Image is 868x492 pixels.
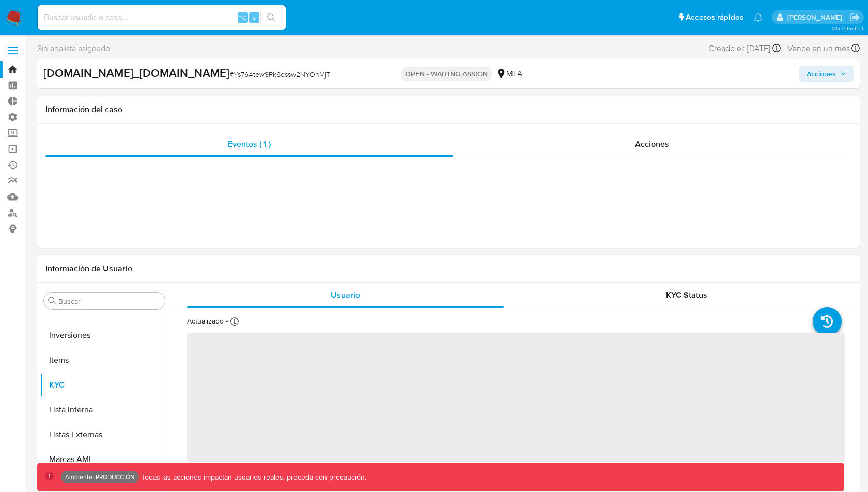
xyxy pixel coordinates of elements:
h1: Información de Usuario [45,264,132,274]
p: Todas las acciones impactan usuarios reales, proceda con precaución. [139,472,366,482]
span: ⌥ [239,12,246,22]
button: search-icon [260,10,282,25]
span: # Ys76Atew9Pk6ossw2NYOhMjT [229,69,330,80]
span: Accesos rápidos [686,12,743,23]
button: Marcas AML [40,447,169,472]
span: s [253,12,256,22]
span: KYC Status [666,289,707,301]
div: MLA [496,68,522,80]
span: ‌ [187,333,845,462]
span: Vence en un mes [787,43,850,54]
p: Actualizado - [187,316,228,326]
button: Buscar [48,297,56,305]
input: Buscar [58,297,161,306]
button: Items [40,348,169,373]
p: OPEN - WAITING ASSIGN [401,67,492,81]
p: ramiro.carbonell@mercadolibre.com.co [787,12,846,22]
b: [DOMAIN_NAME]_[DOMAIN_NAME] [43,65,229,81]
span: - [783,41,785,55]
button: Inversiones [40,323,169,348]
a: Notificaciones [754,13,763,22]
span: Acciones [807,66,836,82]
span: Acciones [635,138,669,150]
button: Listas Externas [40,422,169,447]
div: Creado el: [DATE] [708,41,781,55]
a: Salir [849,12,860,23]
button: KYC [40,373,169,397]
p: Ambiente: PRODUCCIÓN [65,475,135,479]
button: Lista Interna [40,397,169,422]
span: Usuario [331,289,360,301]
span: Eventos ( 1 ) [228,138,271,150]
span: Sin analista asignado [37,43,110,54]
button: Acciones [799,66,854,82]
input: Buscar usuario o caso... [38,11,286,24]
h1: Información del caso [45,104,851,115]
